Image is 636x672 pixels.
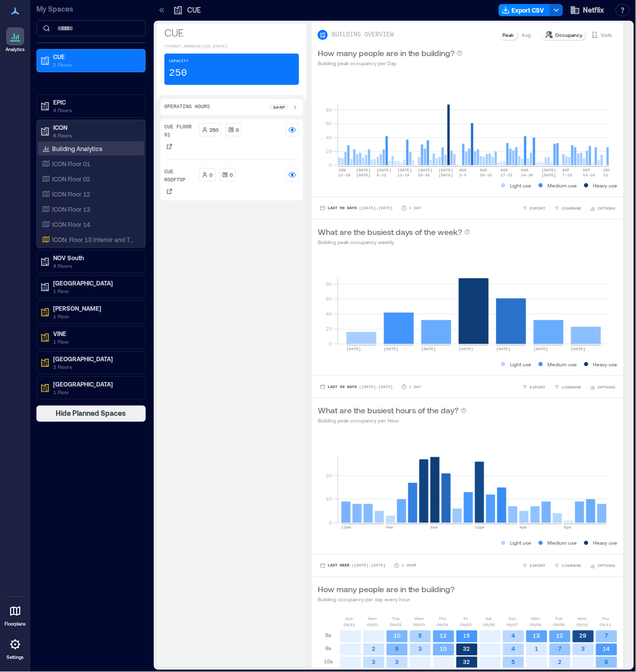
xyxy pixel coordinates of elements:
[318,561,388,571] button: Last Week |[DATE]-[DATE]
[372,659,376,665] text: 3
[588,382,618,392] button: OPTIONS
[53,131,138,139] p: 6 Floors
[484,622,495,628] p: 09/06
[512,633,516,639] text: 4
[318,203,395,213] button: Last 90 Days |[DATE]-[DATE]
[480,173,492,177] text: 10-16
[53,388,138,396] p: 1 Floor
[347,347,361,351] text: [DATE]
[463,633,471,639] text: 15
[318,226,462,238] p: What are the busiest days of the week?
[556,31,583,39] p: Occupancy
[52,160,90,168] p: ICON Floor 01
[338,173,351,177] text: 22-28
[210,126,219,134] p: 250
[520,382,548,392] button: EXPORT
[459,347,474,351] text: [DATE]
[511,539,532,547] p: Light use
[530,205,546,211] span: EXPORT
[562,563,582,569] span: COMPARE
[559,646,562,652] text: 7
[439,173,453,177] text: [DATE]
[605,659,609,665] text: 8
[567,2,608,18] button: Netflix
[578,616,587,622] p: Wed
[582,646,585,652] text: 3
[53,355,138,363] p: [GEOGRAPHIC_DATA]
[583,173,596,177] text: 14-20
[534,347,548,351] text: [DATE]
[437,622,449,628] p: 09/04
[522,31,531,39] p: Avg
[431,525,438,530] text: 8am
[384,347,399,351] text: [DATE]
[419,633,422,639] text: 5
[53,262,138,270] p: 4 Floors
[393,616,400,622] p: Tue
[325,645,331,653] p: 9a
[486,616,492,622] p: Sat
[398,173,410,177] text: 13-19
[326,107,332,113] tspan: 80
[583,5,605,15] span: Netflix
[588,203,618,213] button: OPTIONS
[377,168,392,172] text: [DATE]
[332,31,394,39] p: BUILDING OVERVIEW
[367,622,379,628] p: 09/01
[580,633,587,639] text: 29
[440,633,447,639] text: 12
[563,173,572,177] text: 7-13
[577,622,588,628] p: 09/10
[326,496,332,502] tspan: 10
[509,616,517,622] p: Sun
[210,171,213,179] p: 0
[326,296,332,302] tspan: 60
[53,329,138,338] p: VINE
[356,168,371,172] text: [DATE]
[418,173,430,177] text: 20-26
[501,173,513,177] text: 17-23
[583,168,591,172] text: SEP
[601,31,613,39] p: Visits
[318,405,459,417] p: What are the busiest hours of the day?
[521,173,533,177] text: 24-30
[53,338,138,346] p: 1 Floor
[402,563,416,569] p: 1 Hour
[326,120,332,126] tspan: 60
[503,31,514,39] p: Peak
[511,181,532,189] p: Light use
[342,525,351,530] text: 12am
[52,145,102,153] p: Building Analytics
[418,168,433,172] text: [DATE]
[273,104,285,110] p: 8a - 6p
[230,171,233,179] p: 0
[419,646,422,652] text: 3
[53,106,138,114] p: 4 Floors
[326,148,332,154] tspan: 20
[53,98,138,106] p: EPIC
[5,621,26,628] p: Floorplans
[598,205,616,211] span: OPTIONS
[511,360,532,368] p: Light use
[329,519,332,525] tspan: 0
[421,347,436,351] text: [DATE]
[593,181,618,189] p: Heavy use
[3,633,27,664] a: Settings
[439,168,453,172] text: [DATE]
[507,622,519,628] p: 09/07
[53,380,138,388] p: [GEOGRAPHIC_DATA]
[542,168,557,172] text: [DATE]
[346,616,354,622] p: Sun
[6,46,25,53] p: Analytics
[187,5,201,15] p: CUE
[318,382,395,392] button: Last 90 Days |[DATE]-[DATE]
[557,633,564,639] text: 12
[564,525,572,530] text: 8pm
[554,622,565,628] p: 09/09
[530,384,546,390] span: EXPORT
[593,360,618,368] p: Heavy use
[552,203,584,213] button: COMPARE
[318,238,471,246] p: Building peak occupancy weekly
[326,311,332,317] tspan: 40
[326,134,332,140] tspan: 40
